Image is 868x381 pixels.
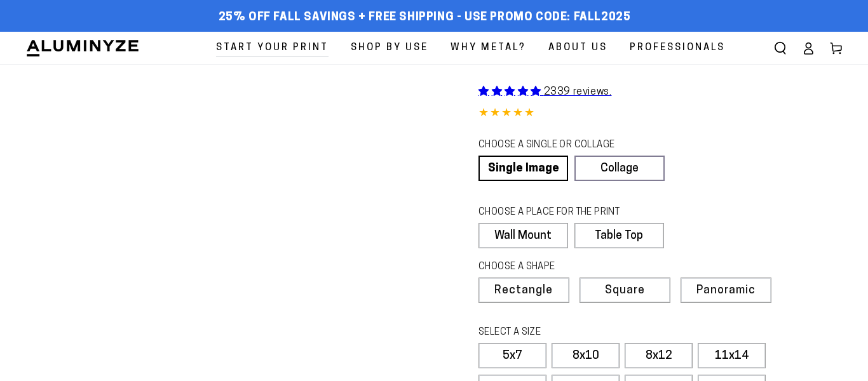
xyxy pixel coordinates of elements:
[478,87,611,97] a: 2339 reviews.
[766,34,794,62] summary: Search our site
[494,285,553,297] span: Rectangle
[478,105,843,123] div: 4.84 out of 5.0 stars
[207,32,338,64] a: Start Your Print
[630,39,725,57] span: Professionals
[478,138,653,152] legend: CHOOSE A SINGLE OR COLLAGE
[625,343,693,368] label: 8x12
[351,39,428,57] span: Shop By Use
[548,39,607,57] span: About Us
[478,343,546,368] label: 5x7
[605,285,645,297] span: Square
[341,32,438,64] a: Shop By Use
[478,206,652,220] legend: CHOOSE A PLACE FOR THE PRINT
[552,343,620,368] label: 8x10
[574,156,664,181] a: Collage
[478,223,568,248] label: Wall Mount
[478,156,568,181] a: Single Image
[620,32,735,64] a: Professionals
[25,39,140,58] img: Aluminyze
[478,260,654,274] legend: CHOOSE A SHAPE
[441,32,536,64] a: Why Metal?
[216,39,329,57] span: Start Your Print
[539,32,617,64] a: About Us
[574,223,664,248] label: Table Top
[451,39,526,57] span: Why Metal?
[478,326,692,340] legend: SELECT A SIZE
[219,11,631,25] span: 25% off FALL Savings + Free Shipping - Use Promo Code: FALL2025
[544,87,612,97] span: 2339 reviews.
[698,343,766,368] label: 11x14
[696,285,756,297] span: Panoramic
